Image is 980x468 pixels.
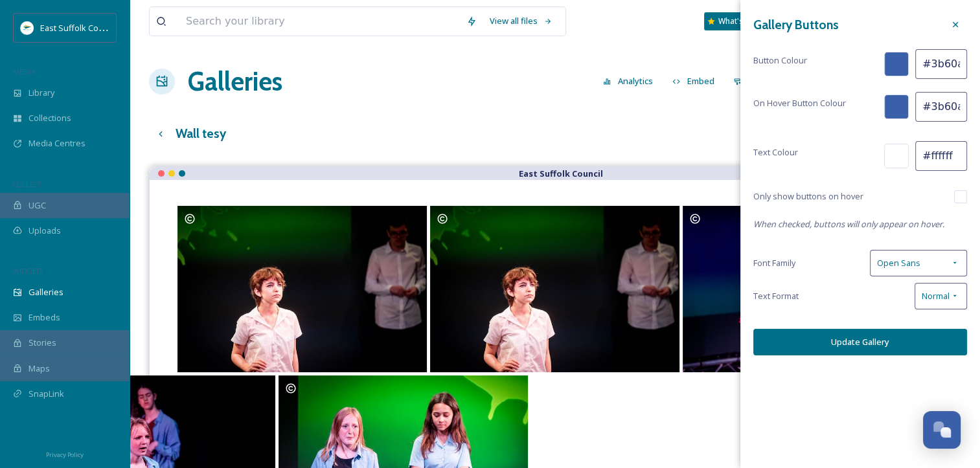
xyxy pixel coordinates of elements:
span: Open Sans [877,257,920,269]
span: Stories [28,337,56,349]
span: Media Centres [28,137,85,150]
span: Normal [922,290,950,302]
button: Analytics [597,69,659,94]
span: Maps [28,362,50,375]
span: Only show buttons on hover [753,190,863,203]
span: Button Colour [753,54,807,67]
span: UGC [28,199,46,212]
span: On Hover Button Colour [753,97,846,109]
span: Library [28,87,54,99]
span: COLLECT [13,179,41,189]
span: Font Family [753,257,795,269]
a: View all files [483,8,559,34]
a: Analytics [597,69,666,94]
span: Text Colour [753,146,798,159]
span: Collections [28,112,71,124]
input: Search your library [179,7,460,36]
h3: Gallery Buttons [753,16,839,34]
strong: East Suffolk Council [519,168,603,179]
button: Update Gallery [753,329,967,355]
img: ESC%20Logo.png [21,21,34,34]
a: What's New [704,12,769,30]
span: East Suffolk Council [40,21,117,34]
span: SnapLink [28,388,64,400]
span: WIDGETS [13,266,43,276]
span: MEDIA [13,67,36,76]
h3: Wall tesy [176,124,226,143]
span: Text Format [753,290,799,302]
span: Privacy Policy [46,451,84,459]
span: Galleries [28,286,63,298]
a: Galleries [188,62,282,101]
button: Open Chat [923,411,961,449]
em: When checked, buttons will only appear on hover. [753,218,944,230]
a: Privacy Policy [46,446,84,462]
button: Customise [727,69,812,94]
span: Uploads [28,225,61,237]
button: Embed [666,69,721,94]
span: Embeds [28,311,60,324]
